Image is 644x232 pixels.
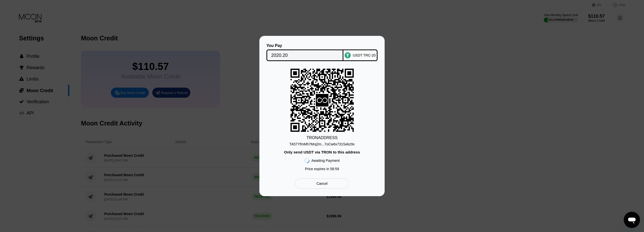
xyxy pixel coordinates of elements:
[289,140,355,146] div: TA57YfmMh7Mnj2m...7oCw6x731Sekz9x
[305,167,339,171] div: Price expires in
[311,159,340,163] div: Awaiting Payment
[266,43,344,48] div: You Pay
[267,43,377,61] div: You PayUSDT TRC-20
[624,212,640,228] iframe: Кнопка запуска окна обмена сообщениями
[317,181,328,186] div: Cancel
[295,178,349,189] div: Cancel
[284,150,360,154] div: Only send USDT via TRON to this address
[330,167,339,171] span: 58 : 59
[353,53,376,57] div: USDT TRC-20
[306,136,338,140] div: TRON ADDRESS
[289,142,355,146] div: TA57YfmMh7Mnj2m...7oCw6x731Sekz9x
